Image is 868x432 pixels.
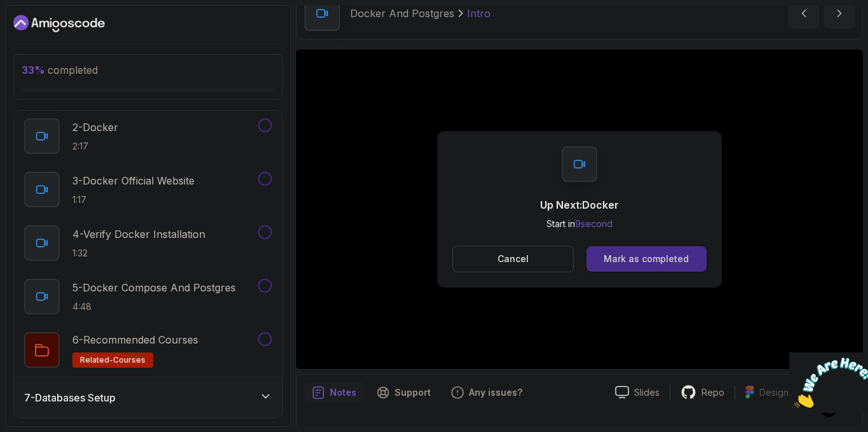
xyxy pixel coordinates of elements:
span: 1 [5,5,10,16]
p: Repo [702,386,724,399]
p: 3 - Docker Official Website [72,173,194,188]
p: Intro [467,6,491,21]
p: 2:17 [72,140,118,153]
button: 3-Docker Official Website1:17 [24,172,272,207]
button: Support button [369,382,438,403]
p: Start in [540,218,619,230]
span: 33 % [22,64,45,76]
iframe: chat widget [789,352,868,413]
p: Support [395,386,431,399]
button: notes button [304,382,364,403]
p: 1:32 [72,247,205,260]
button: Feedback button [444,382,530,403]
p: 4:48 [72,300,236,313]
p: Docker And Postgres [350,6,454,21]
span: related-courses [80,355,146,365]
a: Repo [670,384,735,400]
span: completed [22,64,98,76]
iframe: To enrich screen reader interactions, please activate Accessibility in Grammarly extension settings [296,50,863,369]
p: 6 - Recommended Courses [72,332,198,347]
h3: 7 - Databases Setup [24,390,116,405]
p: 1:17 [72,193,194,206]
span: 9 second [575,218,613,229]
p: 5 - Docker Compose And Postgres [72,280,236,295]
p: Notes [330,386,356,399]
div: Mark as completed [604,253,689,265]
button: 7-Databases Setup [14,377,282,418]
p: Up Next: Docker [540,197,619,213]
a: Slides [605,386,670,399]
p: 4 - Verify Docker Installation [72,226,205,242]
p: 2 - Docker [72,120,118,135]
button: 2-Docker2:17 [24,118,272,154]
button: 4-Verify Docker Installation1:32 [24,225,272,261]
p: Designs [759,386,793,399]
button: Cancel [452,246,574,272]
button: Mark as completed [587,246,707,272]
img: Chat attention grabber [5,5,84,55]
p: Any issues? [469,386,522,399]
a: Dashboard [13,13,105,34]
button: 6-Recommended Coursesrelated-courses [24,332,272,368]
button: 5-Docker Compose And Postgres4:48 [24,279,272,314]
p: Cancel [498,253,529,265]
p: Slides [634,386,660,399]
